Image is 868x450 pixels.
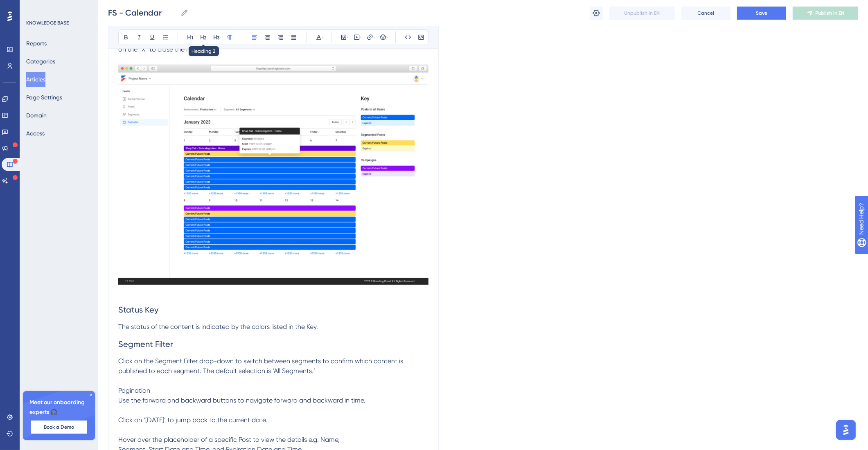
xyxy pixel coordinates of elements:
[625,10,660,16] span: Unpublish in EN
[681,7,730,20] button: Cancel
[816,10,845,16] span: Publish in EN
[26,72,45,87] button: Articles
[118,305,158,315] span: Status Key
[118,387,150,394] span: Pagination
[26,54,55,69] button: Categories
[118,339,173,349] span: Segment Filter
[737,7,786,20] button: Save
[29,398,88,417] span: Meet our onboarding experts 🎧
[118,357,405,375] span: Click on the Segment Filter drop-down to switch between segments to confirm which content is publ...
[26,126,45,141] button: Access
[834,418,858,442] iframe: UserGuiding AI Assistant Launcher
[26,36,47,51] button: Reports
[698,10,715,16] span: Cancel
[108,7,177,18] input: Article Name
[31,421,87,434] button: Book a Demo
[26,90,62,105] button: Page Settings
[44,424,74,430] span: Book a Demo
[26,20,69,26] div: KNOWLEDGE BASE
[26,108,47,123] button: Domain
[756,10,767,16] span: Save
[19,2,51,12] span: Need Help?
[793,7,858,20] button: Publish in EN
[118,323,318,331] span: The status of the content is indicated by the colors listed in the Key.
[609,7,675,20] button: Unpublish in EN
